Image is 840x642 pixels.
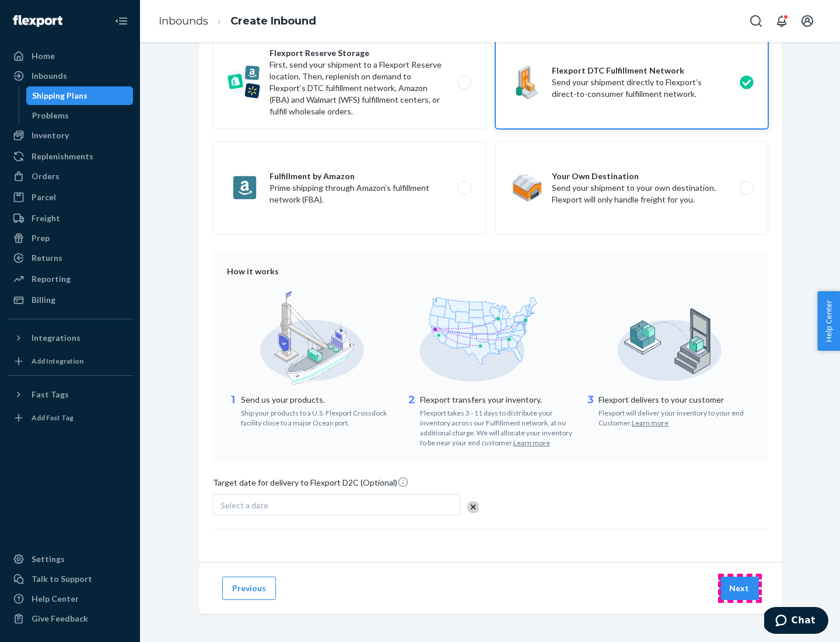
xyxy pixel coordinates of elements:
[7,550,133,568] a: Settings
[241,394,397,406] p: Send us your products.
[7,291,133,309] a: Billing
[632,418,668,428] button: Learn more
[32,573,92,585] div: Talk to Support
[32,212,60,224] div: Freight
[13,15,62,27] img: Flexport logo
[513,438,550,448] button: Learn more
[32,232,50,244] div: Prep
[7,570,133,588] button: Talk to Support
[584,393,596,428] div: 3
[220,500,268,510] span: Select a date
[7,270,133,288] a: Reporting
[7,67,133,85] a: Inbounds
[32,413,73,423] div: Add Fast Tag
[7,188,133,207] a: Parcel
[7,126,133,145] a: Inventory
[213,476,409,493] span: Target date for delivery to Flexport D2C (Optional)
[817,291,840,351] button: Help Center
[32,389,69,400] div: Fast Tags
[7,589,133,608] a: Help Center
[32,170,60,182] div: Orders
[7,47,133,65] a: Home
[420,406,576,448] div: Flexport takes 3 - 11 days to distribute your inventory across our Fulfillment network, at no add...
[764,607,828,636] iframe: Opens a widget where you can chat to one of our agents
[7,209,133,228] a: Freight
[230,15,316,27] a: Create Inbound
[159,15,208,27] a: Inbounds
[7,167,133,186] a: Orders
[32,151,93,162] div: Replenishments
[222,577,276,600] button: Previous
[32,70,67,82] div: Inbounds
[7,352,133,371] a: Add Integration
[32,294,55,306] div: Billing
[32,90,87,102] div: Shipping Plans
[32,553,65,565] div: Settings
[32,613,88,624] div: Give Feedback
[7,329,133,347] button: Integrations
[7,249,133,267] a: Returns
[7,229,133,247] a: Prep
[26,106,134,125] a: Problems
[719,577,759,600] button: Next
[32,356,83,366] div: Add Integration
[7,609,133,628] button: Give Feedback
[32,50,55,62] div: Home
[227,266,754,277] div: How it works
[26,86,134,105] a: Shipping Plans
[32,332,80,344] div: Integrations
[32,110,69,121] div: Problems
[32,593,79,605] div: Help Center
[7,385,133,404] button: Fast Tags
[7,147,133,166] a: Replenishments
[744,9,768,33] button: Open Search Box
[32,130,69,141] div: Inventory
[598,406,754,428] div: Flexport will deliver your inventory to your end Customer.
[598,394,754,406] p: Flexport delivers to your customer
[32,273,71,285] div: Reporting
[770,9,793,33] button: Open notifications
[796,9,819,33] button: Open account menu
[420,394,576,406] p: Flexport transfers your inventory.
[406,393,418,448] div: 2
[32,191,56,203] div: Parcel
[227,393,239,428] div: 1
[149,4,325,39] ol: breadcrumbs
[32,252,62,264] div: Returns
[110,9,133,33] button: Close Navigation
[7,409,133,427] a: Add Fast Tag
[241,406,397,428] div: Ship your products to a U.S. Flexport Crossdock facility close to a major Ocean port.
